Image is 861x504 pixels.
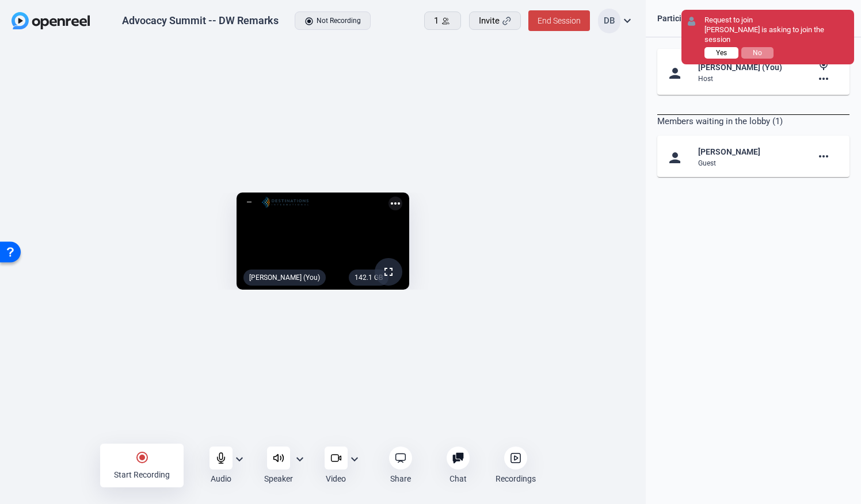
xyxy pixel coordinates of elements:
div: Audio [211,473,231,484]
div: Guest [698,159,809,168]
mat-icon: mic [817,58,830,72]
mat-icon: more_horiz [817,149,830,163]
mat-icon: radio_button_checked [135,451,149,464]
div: Participants [657,11,702,25]
div: Chat [449,473,467,484]
mat-icon: expand_more [233,452,246,466]
div: Start Recording [114,469,170,480]
div: 142.1 GB [349,270,388,286]
div: Host [698,74,809,83]
mat-icon: more_horiz [817,72,830,86]
div: DB [598,9,620,33]
button: 1 [424,11,461,30]
mat-icon: person [666,149,680,163]
div: Video [326,473,346,484]
mat-icon: expand_more [348,452,361,466]
span: No [753,49,762,57]
div: Share [390,473,411,484]
span: 1 [434,14,439,28]
img: logo [262,197,308,208]
div: [PERSON_NAME] is asking to join the session [704,25,848,45]
button: No [741,47,774,59]
span: Yes [716,49,727,57]
div: [PERSON_NAME] [698,145,809,159]
img: OpenReel logo [12,12,90,29]
div: Speaker [264,473,293,484]
div: Members waiting in the lobby (1) [657,114,849,128]
span: End Session [538,16,581,25]
button: Yes [704,47,738,59]
div: Recordings [496,473,536,484]
span: Invite [479,14,500,28]
mat-icon: expand_more [293,452,307,466]
div: Request to join [704,16,848,25]
div: Advocacy Summit -- DW Remarks [122,14,279,28]
div: [PERSON_NAME] (You) [243,270,326,286]
button: End Session [528,10,590,31]
mat-icon: more_horiz [388,197,402,210]
mat-icon: person [666,65,680,79]
div: [PERSON_NAME] (You) [698,60,809,74]
mat-icon: fullscreen [382,265,395,279]
mat-icon: expand_more [620,14,634,28]
button: Invite [469,11,521,30]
